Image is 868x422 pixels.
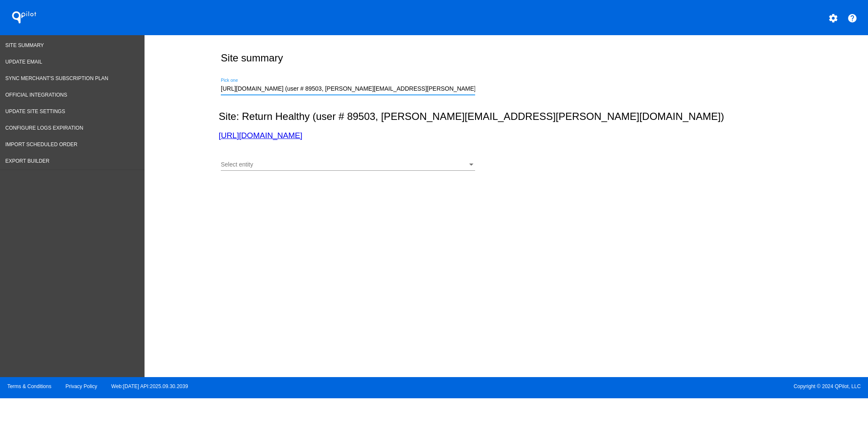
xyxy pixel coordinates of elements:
a: Terms & Conditions [7,383,51,389]
mat-icon: settings [828,13,838,23]
span: Copyright © 2024 QPilot, LLC [441,383,861,389]
mat-icon: help [847,13,857,23]
span: Configure logs expiration [6,125,83,131]
mat-select: Select entity [221,161,475,168]
span: Site Summary [6,42,44,48]
h2: Site: Return Healthy (user # 89503, [PERSON_NAME][EMAIL_ADDRESS][PERSON_NAME][DOMAIN_NAME]) [219,111,790,122]
span: Sync Merchant's Subscription Plan [6,75,108,81]
a: Web:[DATE] API:2025.09.30.2039 [111,383,188,389]
a: [URL][DOMAIN_NAME] [219,131,302,140]
input: Number [221,86,475,92]
h2: Site summary [221,52,283,64]
span: Official Integrations [6,92,67,98]
span: Export Builder [6,158,50,164]
span: Update Email [6,59,42,65]
span: Import Scheduled Order [6,142,78,147]
span: Update Site Settings [6,108,65,114]
h1: QPilot [7,9,41,26]
span: Select entity [221,161,253,168]
a: Privacy Policy [66,383,97,389]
